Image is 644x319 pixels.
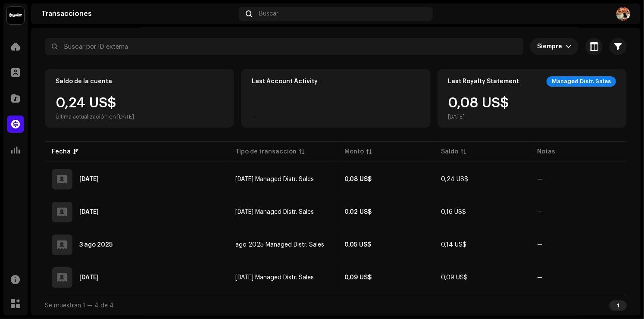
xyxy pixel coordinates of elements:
re-a-table-badge: — [537,176,543,182]
re-a-table-badge: — [537,209,543,215]
div: Transacciones [41,10,235,17]
strong: 0,08 US$ [344,176,372,182]
div: Saldo [441,147,458,156]
div: — [252,113,257,120]
div: Last Account Activity [252,78,318,85]
img: 10370c6a-d0e2-4592-b8a2-38f444b0ca44 [7,7,24,24]
div: Fecha [52,147,71,156]
span: 0,14 US$ [441,242,466,248]
div: [DATE] [448,113,510,120]
img: e88efa21-a9d7-4a14-a4f0-f73e4f5b6293 [616,7,630,21]
div: Última actualización en [DATE] [56,113,134,120]
span: Se muestran 1 — 4 de 4 [45,303,114,309]
span: Buscar [259,10,278,17]
span: jun 2025 Managed Distr. Sales [235,275,314,281]
re-a-table-badge: — [537,275,543,281]
div: dropdown trigger [566,38,572,55]
div: Saldo de la cuenta [56,78,112,85]
div: Monto [344,147,364,156]
div: 5 sept 2025 [79,209,99,215]
div: Last Royalty Statement [448,78,519,85]
div: 3 ago 2025 [79,242,113,248]
strong: 0,09 US$ [344,275,372,281]
div: Tipo de transacción [235,147,297,156]
span: 0,09 US$ [441,275,468,281]
strong: 0,05 US$ [344,242,371,248]
div: Managed Distr. Sales [547,76,616,87]
span: ago 2025 Managed Distr. Sales [235,242,324,248]
span: oct 2025 Managed Distr. Sales [235,176,314,182]
input: Buscar por ID externa [45,38,523,55]
span: sept 2025 Managed Distr. Sales [235,209,314,215]
span: 0,16 US$ [441,209,466,215]
span: 0,24 US$ [441,176,468,182]
div: 1 [610,300,627,311]
strong: 0,02 US$ [344,209,372,215]
div: 4 jul 2025 [79,275,99,281]
span: Siempre [537,38,566,55]
re-a-table-badge: — [537,242,543,248]
div: 8 oct 2025 [79,176,99,182]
